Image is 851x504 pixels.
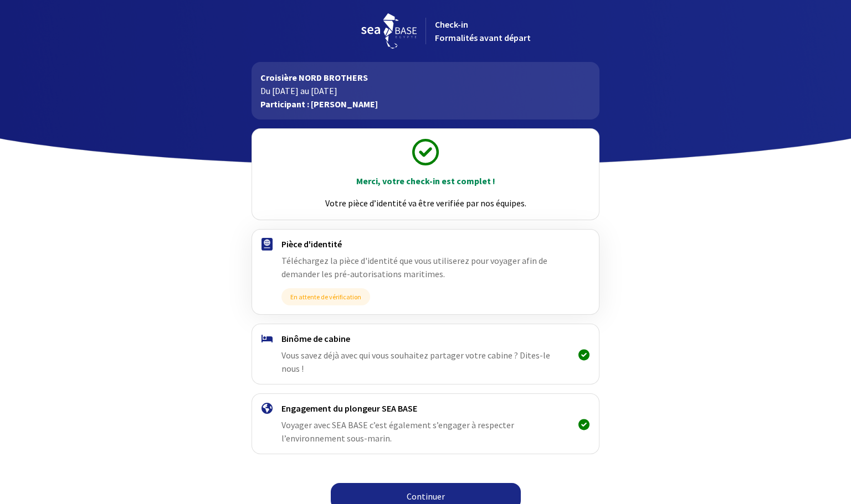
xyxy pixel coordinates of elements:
span: En attente de vérification [281,288,370,305]
p: Votre pièce d’identité va être verifiée par nos équipes. [262,196,588,210]
span: Vous savez déjà avec qui vous souhaitez partager votre cabine ? Dites-le nous ! [281,350,550,374]
span: Check-in Formalités avant départ [435,19,531,43]
p: Participant : [PERSON_NAME] [260,97,590,111]
h4: Binôme de cabine [281,333,569,344]
p: Croisière NORD BROTHERS [260,71,590,84]
img: engagement.svg [262,403,273,414]
span: Téléchargez la pièce d'identité que vous utiliserez pour voyager afin de demander les pré-autoris... [281,255,547,279]
h4: Pièce d'identité [281,238,569,250]
img: passport.svg [262,238,273,251]
span: Voyager avec SEA BASE c’est également s’engager à respecter l’environnement sous-marin. [281,419,514,444]
img: logo_seabase.svg [361,13,417,49]
h4: Engagement du plongeur SEA BASE [281,403,569,414]
p: Du [DATE] au [DATE] [260,84,590,97]
img: binome.svg [262,335,273,342]
p: Merci, votre check-in est complet ! [262,174,588,188]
